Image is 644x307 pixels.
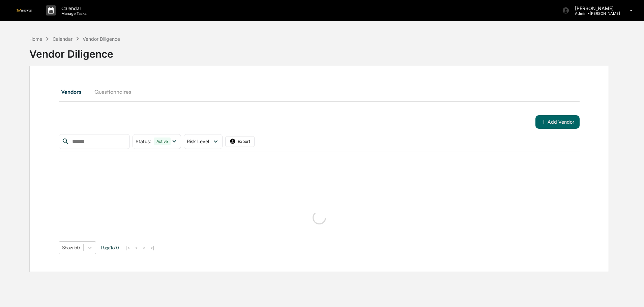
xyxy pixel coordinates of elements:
button: Vendors [59,84,89,100]
p: Calendar [56,5,90,11]
button: |< [124,245,132,251]
button: Export [225,136,255,147]
div: Calendar [53,36,72,42]
span: Status : [136,139,151,144]
img: logo [16,9,32,12]
p: [PERSON_NAME] [569,5,620,11]
span: Page 1 of 0 [101,245,119,250]
button: Add Vendor [535,115,580,129]
button: < [133,245,140,251]
p: Manage Tasks [56,11,90,16]
div: Vendor Diligence [83,36,120,42]
button: >| [148,245,156,251]
span: Risk Level [187,139,209,144]
div: secondary tabs example [59,84,580,100]
button: > [141,245,147,251]
div: Vendor Diligence [29,42,609,60]
p: Admin • [PERSON_NAME] [569,11,620,16]
div: Active [154,137,171,145]
button: Questionnaires [89,84,137,100]
div: Home [29,36,42,42]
